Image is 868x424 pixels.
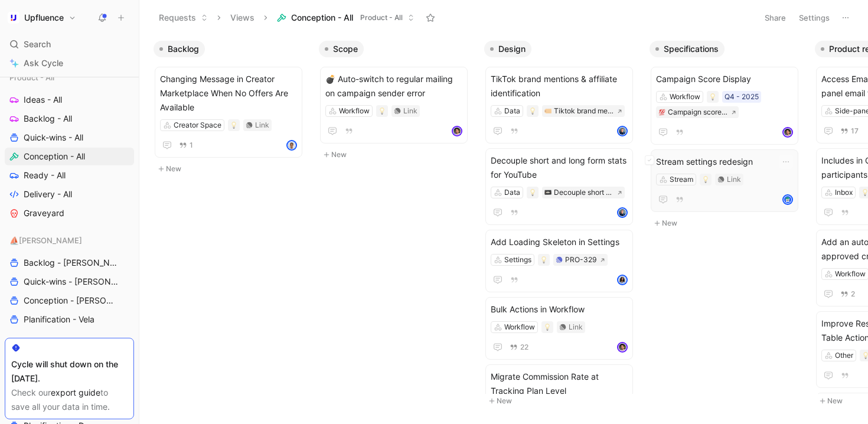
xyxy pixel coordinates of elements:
[759,9,791,26] button: Share
[325,72,462,100] span: 💣 Auto-switch to regular mailing on campaign sender error
[540,256,547,263] img: 💡
[507,341,531,354] button: 22
[838,288,857,301] button: 2
[5,129,134,146] a: Quick-wins - All
[403,105,417,117] div: Link
[725,91,759,103] div: Q4 - 2025
[618,208,626,217] img: avatar
[24,12,64,23] h1: Upfluence
[491,235,628,249] span: Add Loading Skeleton in Settings
[5,231,134,328] div: ⛵️[PERSON_NAME]Backlog - [PERSON_NAME]Quick-wins - [PERSON_NAME]Conception - [PERSON_NAME]Planifi...
[9,234,82,246] span: ⛵️[PERSON_NAME]
[569,321,583,333] div: Link
[24,295,120,306] span: Conception - [PERSON_NAME]
[544,324,551,331] img: 💡
[333,43,358,55] span: Scope
[784,128,792,136] img: avatar
[838,125,861,138] button: 17
[541,321,553,333] div: 💡
[24,314,94,325] span: Planification - Vela
[24,56,63,70] span: Ask Cycle
[484,41,531,57] button: Design
[51,387,100,397] a: export guide
[700,174,712,185] div: 💡
[527,187,539,198] div: 💡
[504,105,520,117] div: Data
[320,67,468,143] a: 💣 Auto-switch to regular mailing on campaign sender errorWorkflowLinkavatar
[618,343,626,351] img: avatar
[24,94,62,106] span: Ideas - All
[255,119,269,131] div: Link
[554,105,614,117] div: Tiktok brand mentions and affiliate identification
[360,12,403,24] span: Product - All
[851,291,855,298] span: 2
[5,204,134,222] a: Graveyard
[5,54,134,72] a: Ask Cycle
[11,386,128,414] div: Check our to save all your data in time.
[504,321,535,333] div: Workflow
[155,67,302,158] a: Changing Message in Creator Marketplace When No Offers Are AvailableCreator SpaceLink1avatar
[168,43,199,55] span: Backlog
[498,43,526,55] span: Design
[24,188,72,200] span: Delivery - All
[656,72,793,86] span: Campaign Score Display
[5,148,134,165] a: Conception - All
[670,174,693,185] div: Stream
[727,174,741,185] div: Link
[5,69,134,86] div: Product - All
[491,302,628,317] span: Bulk Actions in Workflow
[24,276,120,288] span: Quick-wins - [PERSON_NAME]
[485,67,633,143] a: TikTok brand mentions & affiliate identificationData🏷️Tiktok brand mentions and affiliate identif...
[650,41,725,57] button: Specifications
[5,9,79,26] button: UpfluenceUpfluence
[291,12,353,24] span: Conception - All
[544,107,552,115] img: 🏷️
[160,72,297,115] span: Changing Message in Creator Marketplace When No Offers Are Available
[314,35,479,168] div: ScopeNew
[154,9,213,27] button: Requests
[11,357,128,386] div: Cycle will shut down on the [DATE].
[554,187,614,198] div: Decouple short and long form stats for youtube
[544,189,552,196] img: 📼
[702,176,709,183] img: 💡
[484,394,640,408] button: New
[794,9,835,26] button: Settings
[149,35,314,182] div: BacklogNew
[9,71,54,83] span: Product - All
[709,93,716,100] img: 💡
[5,91,134,109] a: Ideas - All
[5,273,134,291] a: Quick-wins - [PERSON_NAME]
[24,113,72,125] span: Backlog - All
[520,344,528,351] span: 22
[529,189,536,196] img: 💡
[24,169,66,181] span: Ready - All
[504,187,520,198] div: Data
[174,119,221,131] div: Creator Space
[319,41,364,57] button: Scope
[154,162,309,176] button: New
[5,254,134,272] a: Backlog - [PERSON_NAME]
[190,142,193,149] span: 1
[288,141,296,149] img: avatar
[378,107,386,115] img: 💡
[339,105,370,117] div: Workflow
[177,139,195,152] button: 1
[645,35,810,236] div: SpecificationsNew
[835,187,853,198] div: Inbox
[668,106,727,118] div: Campaign score display
[228,119,240,131] div: 💡
[5,185,134,203] a: Delivery - All
[5,167,134,184] a: Ready - All
[485,230,633,292] a: Add Loading Skeleton in SettingsSettingsPRO-329avatar
[8,12,19,24] img: Upfluence
[618,276,626,284] img: avatar
[5,110,134,128] a: Backlog - All
[5,69,134,222] div: Product - AllIdeas - AllBacklog - AllQuick-wins - AllConception - AllReady - AllDelivery - AllGra...
[670,91,700,103] div: Workflow
[651,67,798,145] a: Campaign Score DisplayWorkflowQ4 - 2025💯Campaign score displayavatar
[485,297,633,360] a: Bulk Actions in WorkflowWorkflowLink22avatar
[5,292,134,309] a: Conception - [PERSON_NAME]
[5,311,134,328] a: Planification - Vela
[5,35,134,53] div: Search
[24,207,64,219] span: Graveyard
